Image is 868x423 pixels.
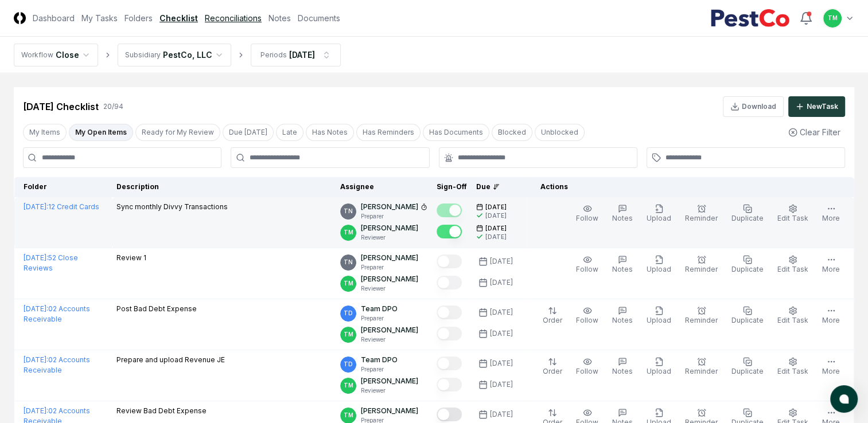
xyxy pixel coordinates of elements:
[336,177,432,197] th: Assignee
[33,12,75,24] a: Dashboard
[116,253,146,263] p: Review 1
[103,101,123,112] div: 20 / 94
[710,9,790,28] img: PestCo logo
[576,367,598,375] span: Follow
[361,274,418,284] p: [PERSON_NAME]
[24,304,48,313] span: [DATE] :
[576,214,598,222] span: Follow
[828,14,838,22] span: TM
[344,279,353,288] span: TM
[731,316,764,324] span: Duplicate
[437,276,462,289] button: Mark complete
[289,49,315,61] div: [DATE]
[361,335,418,344] p: Reviewer
[729,355,766,379] button: Duplicate
[437,408,462,421] button: Mark complete
[784,122,845,143] button: Clear Filter
[576,265,598,273] span: Follow
[612,214,633,222] span: Notes
[69,124,133,141] button: My Open Items
[437,305,462,319] button: Mark complete
[276,124,303,141] button: Late
[361,376,418,386] p: [PERSON_NAME]
[14,44,341,66] nav: breadcrumb
[361,314,398,323] p: Preparer
[437,254,462,268] button: Mark complete
[344,360,353,369] span: TD
[344,381,353,390] span: TM
[612,367,633,375] span: Notes
[731,265,764,273] span: Duplicate
[644,304,674,328] button: Upload
[485,211,507,220] div: [DATE]
[685,265,718,273] span: Reminder
[644,355,674,379] button: Upload
[683,355,720,379] button: Reminder
[116,304,197,314] p: Post Bad Debt Expense
[24,355,48,364] span: [DATE] :
[24,406,48,415] span: [DATE] :
[223,124,274,141] button: Due Today
[361,202,418,212] p: [PERSON_NAME]
[644,253,674,277] button: Upload
[361,325,418,335] p: [PERSON_NAME]
[81,12,118,24] a: My Tasks
[361,223,418,233] p: [PERSON_NAME]
[490,277,513,288] div: [DATE]
[476,182,522,192] div: Due
[683,253,720,277] button: Reminder
[423,124,489,141] button: Has Documents
[260,50,287,60] div: Periods
[361,212,427,221] p: Preparer
[612,316,633,324] span: Notes
[437,327,462,340] button: Mark complete
[723,96,784,117] button: Download
[683,304,720,328] button: Reminder
[490,409,513,420] div: [DATE]
[820,304,842,328] button: More
[820,202,842,226] button: More
[490,328,513,339] div: [DATE]
[775,253,811,277] button: Edit Task
[788,96,845,117] button: NewTask
[777,316,808,324] span: Edit Task
[356,124,421,141] button: Has Reminders
[647,265,671,273] span: Upload
[647,214,671,222] span: Upload
[344,228,353,237] span: TM
[361,355,398,365] p: Team DPO
[205,12,262,24] a: Reconciliations
[23,100,99,113] div: [DATE] Checklist
[361,365,398,374] p: Preparer
[822,8,843,29] button: TM
[543,367,562,375] span: Order
[777,214,808,222] span: Edit Task
[437,225,462,238] button: Mark complete
[24,304,90,323] a: [DATE]:02 Accounts Receivable
[775,355,811,379] button: Edit Task
[540,304,565,328] button: Order
[361,304,398,314] p: Team DPO
[24,253,78,272] a: [DATE]:52 Close Reviews
[535,124,585,141] button: Unblocked
[574,304,601,328] button: Follow
[731,214,764,222] span: Duplicate
[492,124,532,141] button: Blocked
[268,12,291,24] a: Notes
[777,265,808,273] span: Edit Task
[437,378,462,391] button: Mark complete
[574,202,601,226] button: Follow
[490,256,513,267] div: [DATE]
[685,214,718,222] span: Reminder
[610,202,635,226] button: Notes
[344,258,353,267] span: TN
[685,316,718,324] span: Reminder
[361,284,418,293] p: Reviewer
[576,316,598,324] span: Follow
[306,124,354,141] button: Has Notes
[543,316,562,324] span: Order
[685,367,718,375] span: Reminder
[729,253,766,277] button: Duplicate
[24,202,48,211] span: [DATE] :
[610,253,635,277] button: Notes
